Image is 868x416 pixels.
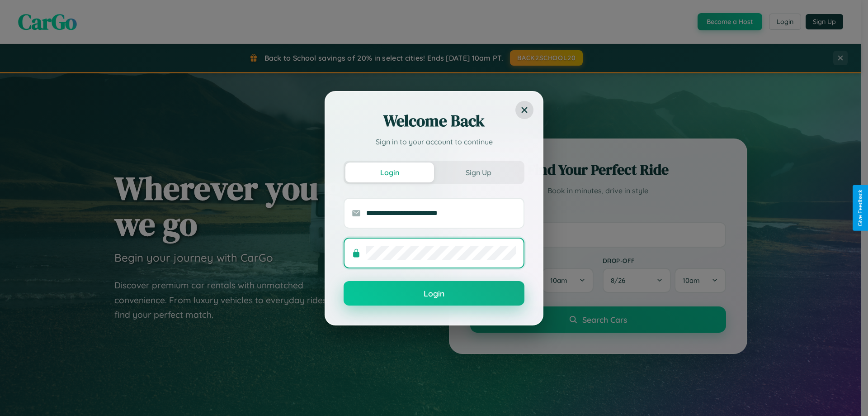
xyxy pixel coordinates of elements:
[345,163,434,182] button: Login
[857,190,863,226] div: Give Feedback
[344,136,524,147] p: Sign in to your account to continue
[434,163,523,182] button: Sign Up
[344,110,524,132] h2: Welcome Back
[344,281,524,306] button: Login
